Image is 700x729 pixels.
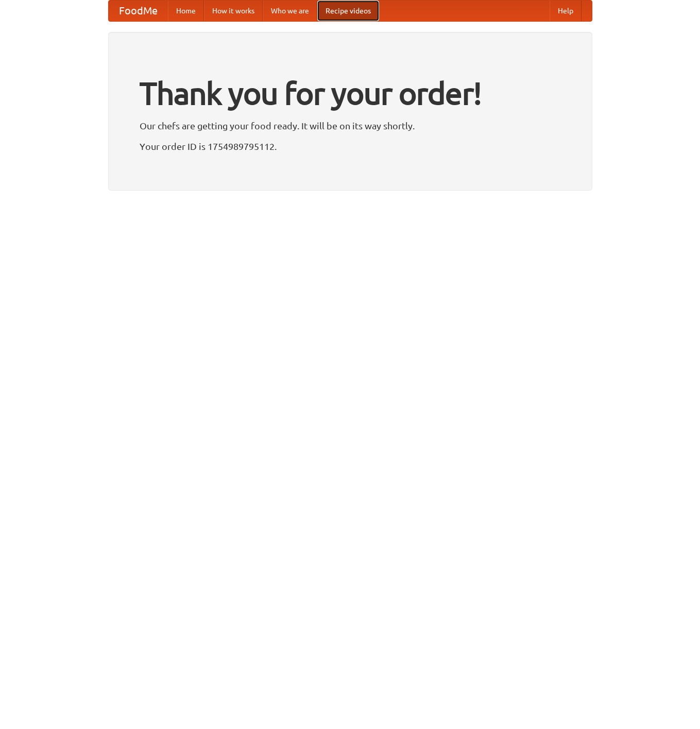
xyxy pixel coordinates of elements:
[109,1,168,21] a: FoodMe
[140,139,561,154] p: Your order ID is 1754989795112.
[140,118,561,133] p: Our chefs are getting your food ready. It will be on its way shortly.
[317,1,379,21] a: Recipe videos
[263,1,317,21] a: Who we are
[168,1,204,21] a: Home
[204,1,263,21] a: How it works
[140,69,561,118] h1: Thank you for your order!
[550,1,582,21] a: Help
